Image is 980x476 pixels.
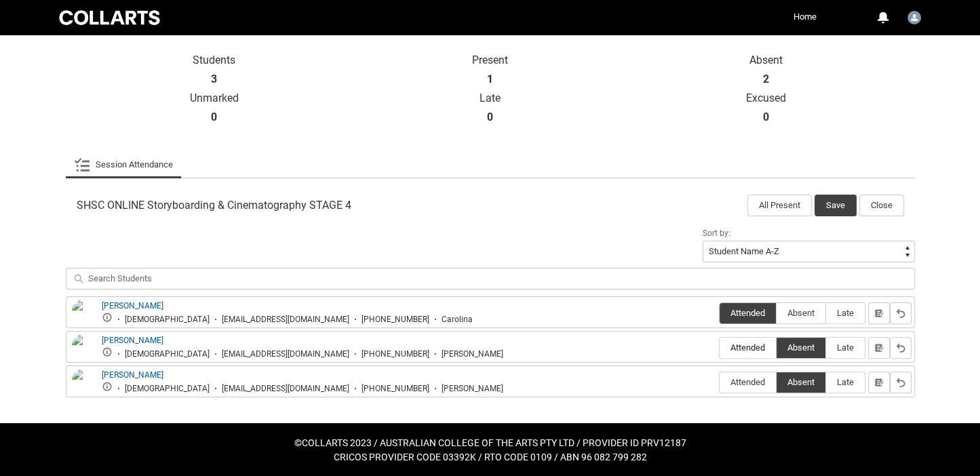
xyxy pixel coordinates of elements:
[826,377,865,387] span: Late
[211,73,217,86] strong: 3
[777,377,825,387] span: Absent
[361,384,429,394] div: [PHONE_NUMBER]
[890,302,912,324] button: Reset
[628,92,904,105] p: Excused
[826,342,865,353] span: Late
[720,342,776,353] span: Attended
[361,349,429,359] div: [PHONE_NUMBER]
[487,73,493,86] strong: 1
[442,315,473,325] div: Carolina
[352,54,628,67] p: Present
[868,302,890,324] button: Notes
[763,111,769,124] strong: 0
[777,308,825,318] span: Absent
[442,349,503,359] div: [PERSON_NAME]
[352,92,628,105] p: Late
[222,384,349,394] div: [EMAIL_ADDRESS][DOMAIN_NAME]
[442,384,503,394] div: [PERSON_NAME]
[125,315,210,325] div: [DEMOGRAPHIC_DATA]
[222,315,349,325] div: [EMAIL_ADDRESS][DOMAIN_NAME]
[361,315,429,325] div: [PHONE_NUMBER]
[890,337,912,359] button: Reset
[720,308,776,318] span: Attended
[859,195,904,216] button: Close
[890,372,912,393] button: Reset
[815,195,857,216] button: Save
[72,369,94,399] img: Justinna Chheur
[72,300,94,349] img: Carolina Ortiz de Zarate
[77,54,353,67] p: Students
[904,5,924,27] button: User Profile Sabrina.Schmid
[628,54,904,67] p: Absent
[77,199,351,212] span: SHSC ONLINE Storyboarding & Cinematography STAGE 4
[66,151,181,178] li: Session Attendance
[763,73,769,86] strong: 2
[790,7,820,27] a: Home
[222,349,349,359] div: [EMAIL_ADDRESS][DOMAIN_NAME]
[77,92,353,105] p: Unmarked
[211,111,217,124] strong: 0
[66,268,915,290] input: Search Students
[720,377,776,387] span: Attended
[826,308,865,318] span: Late
[102,370,163,380] a: [PERSON_NAME]
[74,151,173,178] a: Session Attendance
[868,337,890,359] button: Notes
[72,334,94,364] img: Gus Dubberlin
[102,336,163,345] a: [PERSON_NAME]
[125,384,210,394] div: [DEMOGRAPHIC_DATA]
[747,195,812,216] button: All Present
[102,301,163,311] a: [PERSON_NAME]
[125,349,210,359] div: [DEMOGRAPHIC_DATA]
[487,111,493,124] strong: 0
[703,229,730,238] span: Sort by:
[907,11,921,24] img: Sabrina.Schmid
[777,342,825,353] span: Absent
[868,372,890,393] button: Notes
